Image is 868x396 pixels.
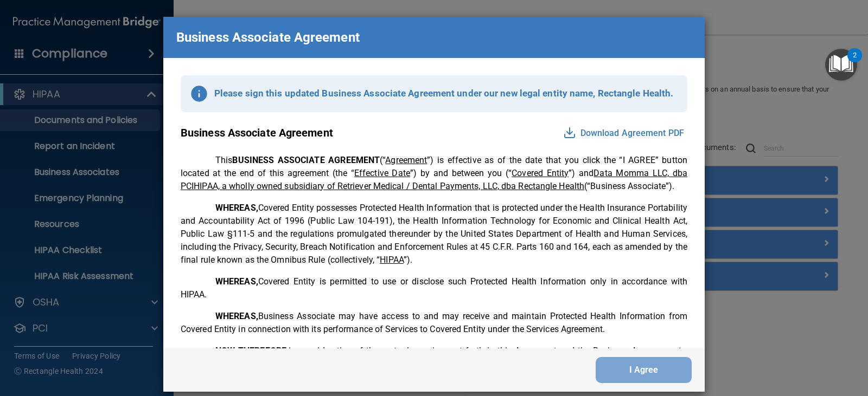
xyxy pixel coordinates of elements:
[380,255,404,265] u: HIPAA
[232,155,380,165] span: BUSINESS ASSOCIATE AGREEMENT
[385,155,427,165] u: Agreement
[181,202,687,267] p: Covered Entity possesses Protected Health Information that is protected under the Health Insuranc...
[214,85,673,102] p: Please sign this updated Business Associate Agreement under our new legal entity name, Rectangle ...
[181,310,687,336] p: Business Associate may have access to and may receive and maintain Protected Health Information f...
[354,168,410,178] u: Effective Date
[181,345,687,384] p: in consideration of the mutual promises set forth in this Agreement and the Business Arrangements...
[215,311,258,321] span: WHEREAS,
[853,55,857,69] div: 2
[215,276,258,287] span: WHEREAS,
[215,346,289,356] span: NOW THEREFORE,
[181,123,333,143] p: Business Associate Agreement
[181,154,687,193] p: This (“ ”) is effective as of the date that you click the “I AGREE” button located at the end of ...
[181,168,687,191] u: Data Momma LLC, dba PCIHIPAA, a wholly owned subsidiary of Retriever Medical / Dental Payments, L...
[560,125,687,142] button: Download Agreement PDF
[181,275,687,301] p: Covered Entity is permitted to use or disclose such Protected Health Information only in accordan...
[596,357,692,383] button: I Agree
[825,49,857,81] button: Open Resource Center, 2 new notifications
[215,203,258,213] span: WHEREAS,
[176,25,360,49] p: Business Associate Agreement
[512,168,569,178] u: Covered Entity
